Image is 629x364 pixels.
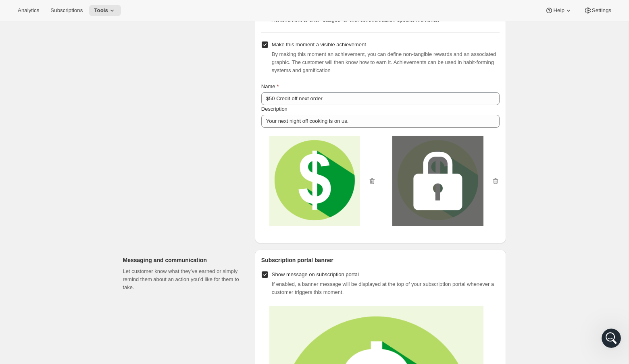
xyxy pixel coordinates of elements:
[8,107,153,136] div: Profile image for Adriannever mind! I think I found the issue I will still have to test it [DATE]...
[17,101,145,110] div: Recent message
[269,136,360,226] img: 24b89213-2805-4f7f-b117-28554e692352.png
[36,122,83,130] div: [PERSON_NAME]
[553,7,564,14] span: Help
[81,251,161,283] button: Messages
[392,136,483,226] img: 59c3f659-99b6-413e-a219-849738e976d7.png
[50,7,83,14] span: Subscriptions
[579,5,616,16] button: Settings
[272,281,494,295] span: If enabled, a banner message will be displayed at the top of your subscription portal whenever a ...
[13,5,44,16] button: Analytics
[139,13,153,27] div: Close
[261,106,287,112] span: Description
[94,13,110,29] img: Profile image for Adrian
[261,83,275,89] span: Name
[18,7,39,14] span: Analytics
[272,41,366,48] span: Make this moment a visible achievement
[123,256,242,264] h2: Messaging and communication
[17,114,33,130] img: Profile image for Adrian
[84,122,107,130] div: • 1h ago
[89,5,121,16] button: Tools
[31,271,49,277] span: Home
[592,7,611,14] span: Settings
[94,7,108,14] span: Tools
[123,267,242,292] p: Let customer know what they’ve earned or simply remind them about an action you’d like for them t...
[107,271,135,277] span: Messages
[110,13,126,29] img: Profile image for Brian
[261,92,500,105] input: Example: Loyal member
[79,13,95,29] img: Profile image for Facundo
[46,5,87,16] button: Subscriptions
[261,256,500,264] h2: Subscription portal banner
[36,114,343,120] span: never mind! I think I found the issue I will still have to test it [DATE] but I think I found wha...
[16,17,63,27] img: logo
[16,57,145,71] p: Hi [PERSON_NAME]
[16,71,145,85] p: How can we help?
[540,5,577,16] button: Help
[602,329,621,348] iframe: Intercom live chat
[272,51,496,73] span: By making this moment an achievement, you can define non-tangible rewards and an associated graph...
[272,271,359,277] span: Show message on subscription portal
[8,95,153,137] div: Recent messageProfile image for Adriannever mind! I think I found the issue I will still have to ...
[261,115,500,128] input: Example: Loyal member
